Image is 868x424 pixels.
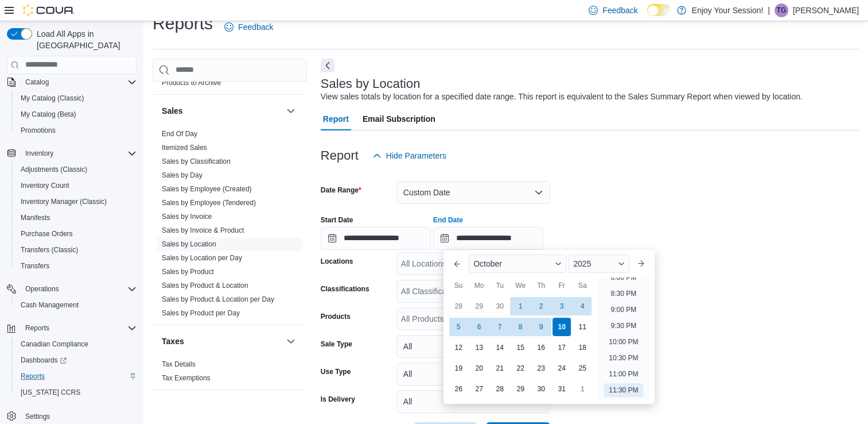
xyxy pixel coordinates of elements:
[469,255,566,273] div: Button. Open the month selector. October is currently selected.
[573,259,591,268] span: 2025
[16,353,71,367] a: Dashboards
[21,408,137,423] span: Settings
[11,368,141,384] button: Reports
[11,352,141,368] a: Dashboards
[321,77,421,91] h3: Sales by Location
[25,412,50,421] span: Settings
[606,319,641,333] li: 9:30 PM
[604,383,643,397] li: 11:30 PM
[162,185,252,193] a: Sales by Employee (Created)
[16,211,55,225] a: Manifests
[491,359,509,377] div: day-21
[162,226,244,235] span: Sales by Invoice & Product
[511,338,530,357] div: day-15
[16,369,49,383] a: Reports
[16,91,89,105] a: My Catalog (Classic)
[162,184,252,194] span: Sales by Employee (Created)
[532,380,550,398] div: day-30
[21,197,107,206] span: Inventory Manager (Classic)
[162,253,242,263] span: Sales by Location per Day
[573,318,591,336] div: day-11
[162,309,240,317] a: Sales by Product per Day
[16,369,137,383] span: Reports
[470,318,488,336] div: day-6
[448,296,593,399] div: October, 2025
[16,91,137,105] span: My Catalog (Classic)
[162,199,256,207] a: Sales by Employee (Tendered)
[25,78,49,87] span: Catalog
[21,165,87,174] span: Adjustments (Classic)
[323,107,349,130] span: Report
[162,360,196,369] span: Tax Details
[16,211,137,225] span: Manifests
[491,318,509,336] div: day-7
[11,194,141,210] button: Inventory Manager (Classic)
[511,359,530,377] div: day-22
[692,3,764,17] p: Enjoy Your Session!
[16,259,137,273] span: Transfers
[162,282,248,290] a: Sales by Product & Location
[21,261,49,271] span: Transfers
[569,255,629,273] div: Button. Open the year selector. 2025 is currently selected.
[449,276,468,295] div: Su
[11,90,141,106] button: My Catalog (Classic)
[433,227,543,250] input: Press the down key to enter a popover containing a calendar. Press the escape key to close the po...
[532,359,550,377] div: day-23
[11,258,141,274] button: Transfers
[647,4,671,16] input: Dark Mode
[16,259,54,273] a: Transfers
[11,106,141,122] button: My Catalog (Beta)
[321,284,369,294] label: Classifications
[162,374,211,382] a: Tax Exemptions
[21,245,78,255] span: Transfers (Classic)
[632,255,650,273] button: Next month
[11,178,141,194] button: Inventory Count
[2,320,141,336] button: Reports
[597,277,649,399] ul: Time
[21,282,64,296] button: Operations
[11,384,141,400] button: [US_STATE] CCRS
[21,75,53,89] button: Catalog
[21,126,56,135] span: Promotions
[16,227,77,241] a: Purchase Orders
[470,359,488,377] div: day-20
[491,338,509,357] div: day-14
[573,380,591,398] div: day-1
[153,357,307,390] div: Taxes
[532,318,550,336] div: day-9
[238,21,273,33] span: Feedback
[573,359,591,377] div: day-25
[573,276,591,295] div: Sa
[449,380,468,398] div: day-26
[162,79,221,87] a: Products to Archive
[604,335,643,349] li: 10:00 PM
[368,144,451,167] button: Hide Parameters
[16,243,137,257] span: Transfers (Classic)
[604,351,643,365] li: 10:30 PM
[16,386,85,399] a: [US_STATE] CCRS
[321,91,803,103] div: View sales totals by location for a specified date range. This report is equivalent to the Sales ...
[396,390,550,413] button: All
[321,215,353,225] label: Start Date
[32,28,137,51] span: Load All Apps in [GEOGRAPHIC_DATA]
[511,276,530,295] div: We
[21,147,137,160] span: Inventory
[162,105,183,117] h3: Sales
[21,147,58,160] button: Inventory
[21,110,76,119] span: My Catalog (Beta)
[162,198,256,207] span: Sales by Employee (Tendered)
[433,215,463,225] label: End Date
[11,336,141,352] button: Canadian Compliance
[491,276,509,295] div: Tu
[162,171,203,180] span: Sales by Day
[162,213,212,221] a: Sales by Invoice
[21,321,137,335] span: Reports
[470,297,488,315] div: day-29
[449,318,468,336] div: day-5
[162,336,184,347] h3: Taxes
[11,242,141,258] button: Transfers (Classic)
[16,337,93,351] a: Canadian Compliance
[606,271,641,284] li: 8:00 PM
[25,149,53,158] span: Inventory
[604,367,643,381] li: 11:00 PM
